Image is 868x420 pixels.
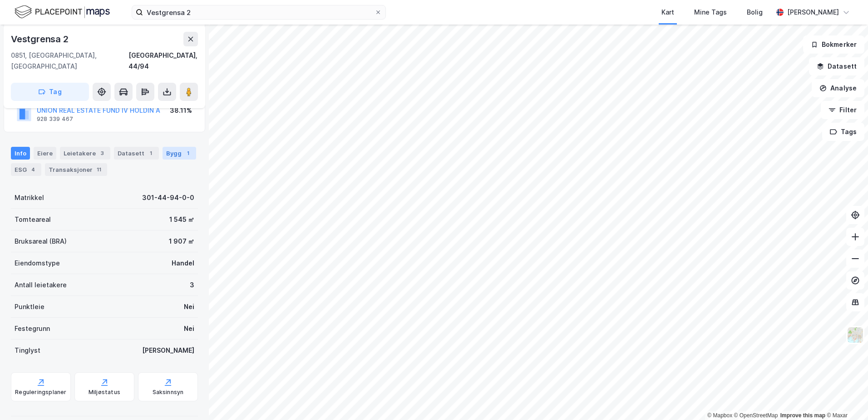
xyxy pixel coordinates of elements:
button: Datasett [809,57,864,75]
a: OpenStreetMap [734,412,778,419]
div: 11 [94,165,104,174]
button: Filter [821,101,864,119]
div: Info [11,147,30,160]
div: ESG [11,163,41,176]
div: Matrikkel [15,192,44,203]
div: 3 [190,280,194,290]
div: 301-44-94-0-0 [142,192,194,203]
div: Miljøstatus [89,389,120,396]
button: Tags [822,123,864,141]
div: 1 907 ㎡ [169,236,194,247]
div: Saksinnsyn [153,389,184,396]
img: logo.f888ab2527a4732fd821a326f86c7f29.svg [15,4,110,20]
div: Handel [172,258,194,269]
div: Festegrunn [15,323,50,334]
div: Mine Tags [694,7,727,18]
div: [GEOGRAPHIC_DATA], 44/94 [128,50,198,72]
div: Nei [184,301,194,312]
div: Kontrollprogram for chat [823,376,868,420]
div: 3 [98,149,107,158]
img: Z [847,326,864,344]
a: Improve this map [780,412,825,419]
div: 0851, [GEOGRAPHIC_DATA], [GEOGRAPHIC_DATA] [11,50,128,72]
div: Tomteareal [15,214,51,225]
div: Reguleringsplaner [15,389,66,396]
div: [PERSON_NAME] [787,7,839,18]
div: Vestgrensa 2 [11,32,70,46]
div: Tinglyst [15,345,40,356]
div: Punktleie [15,301,44,312]
div: 928 339 467 [37,115,73,123]
div: Bygg [163,147,196,160]
div: 4 [29,165,38,174]
button: Bokmerker [803,35,864,54]
div: Bruksareal (BRA) [15,236,67,247]
iframe: Chat Widget [823,376,868,420]
a: Mapbox [707,412,732,419]
button: Tag [11,83,89,101]
div: Eiendomstype [15,258,60,269]
div: Datasett [114,147,159,160]
div: Bolig [747,7,763,18]
div: [PERSON_NAME] [142,345,194,356]
div: 1 545 ㎡ [169,214,194,225]
div: Eiere [34,147,56,160]
div: Kart [661,7,674,18]
div: Transaksjoner [45,163,107,176]
div: Antall leietakere [15,280,67,290]
div: 1 [146,149,155,158]
input: Søk på adresse, matrikkel, gårdeiere, leietakere eller personer [143,5,375,19]
div: 1 [183,149,192,158]
div: 38.11% [170,105,192,116]
button: Analyse [812,79,864,97]
div: Nei [184,323,194,334]
div: Leietakere [60,147,110,160]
